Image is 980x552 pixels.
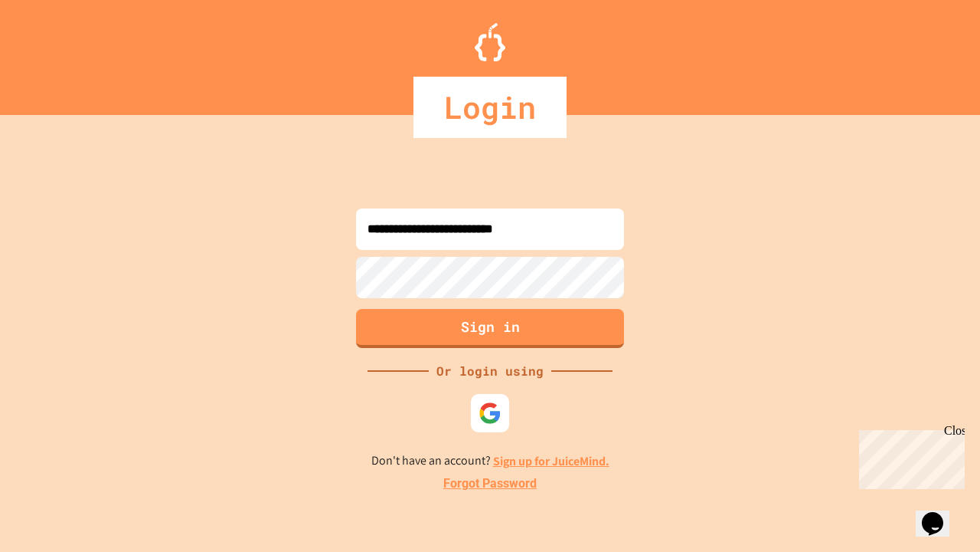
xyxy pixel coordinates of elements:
[443,475,537,493] a: Forgot Password
[475,23,505,61] img: Logo.svg
[479,402,501,425] img: google-icon.svg
[413,77,567,138] div: Login
[371,452,609,471] p: Don't have an account?
[916,491,965,537] iframe: chat widget
[356,309,624,348] button: Sign in
[6,6,106,97] div: Chat with us now!Close
[429,362,551,380] div: Or login using
[853,424,965,489] iframe: chat widget
[493,453,609,469] a: Sign up for JuiceMind.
